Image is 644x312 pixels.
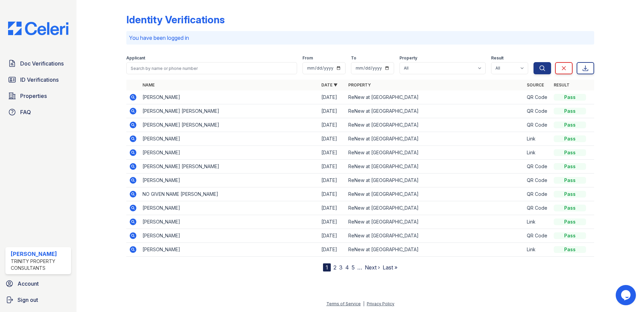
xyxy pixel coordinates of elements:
a: Last » [383,264,397,271]
div: Pass [554,246,586,253]
td: [DATE] [319,104,346,118]
span: Sign out [18,296,38,304]
td: [DATE] [319,215,346,229]
iframe: chat widget [616,285,637,305]
td: QR Code [524,90,551,104]
a: Doc Verifications [5,57,71,70]
label: Applicant [126,55,145,61]
div: Pass [554,149,586,156]
div: 1 [323,263,331,271]
td: [PERSON_NAME] [140,132,319,146]
label: To [351,55,356,61]
a: Source [527,82,544,87]
td: [DATE] [319,187,346,201]
a: 3 [339,264,343,271]
a: Account [3,277,74,290]
a: 5 [352,264,355,271]
td: QR Code [524,174,551,187]
a: Date ▼ [321,82,337,87]
input: Search by name or phone number [126,62,297,74]
div: Pass [554,191,586,198]
td: [DATE] [319,243,346,257]
div: Pass [554,135,586,142]
td: QR Code [524,104,551,118]
div: Pass [554,122,586,128]
div: Pass [554,108,586,114]
td: [PERSON_NAME] [140,229,319,243]
td: [PERSON_NAME] [PERSON_NAME] [140,160,319,174]
td: [DATE] [319,90,346,104]
div: [PERSON_NAME] [11,250,68,258]
td: QR Code [524,187,551,201]
a: 2 [333,264,336,271]
td: QR Code [524,118,551,132]
td: [PERSON_NAME] [140,90,319,104]
td: QR Code [524,160,551,174]
td: Link [524,146,551,160]
td: ReNew at [GEOGRAPHIC_DATA] [346,146,524,160]
td: [PERSON_NAME] [PERSON_NAME] [140,118,319,132]
td: QR Code [524,229,551,243]
a: Properties [5,89,71,103]
td: [DATE] [319,229,346,243]
div: Trinity Property Consultants [11,258,68,271]
span: FAQ [20,108,31,116]
img: CE_Logo_Blue-a8612792a0a2168367f1c8372b55b34899dd931a85d93a1a3d3e32e68fde9ad4.png [3,22,74,35]
a: Result [554,82,570,87]
a: Property [348,82,371,87]
div: Pass [554,218,586,225]
div: Pass [554,94,586,101]
a: FAQ [5,105,71,119]
td: [PERSON_NAME] [140,146,319,160]
td: Link [524,215,551,229]
span: Account [18,280,39,288]
td: [DATE] [319,201,346,215]
p: You have been logged in [129,34,591,42]
a: Terms of Service [326,301,361,306]
a: Next › [365,264,380,271]
td: ReNew at [GEOGRAPHIC_DATA] [346,174,524,187]
label: From [302,55,313,61]
td: ReNew at [GEOGRAPHIC_DATA] [346,215,524,229]
td: NO GIVEN NAME [PERSON_NAME] [140,187,319,201]
td: ReNew at [GEOGRAPHIC_DATA] [346,118,524,132]
td: [DATE] [319,160,346,174]
a: Name [142,82,155,87]
span: … [357,263,362,271]
td: ReNew at [GEOGRAPHIC_DATA] [346,201,524,215]
label: Property [399,55,417,61]
td: [DATE] [319,174,346,187]
div: Pass [554,205,586,211]
td: [PERSON_NAME] [140,201,319,215]
td: QR Code [524,201,551,215]
label: Result [491,55,504,61]
td: ReNew at [GEOGRAPHIC_DATA] [346,187,524,201]
td: ReNew at [GEOGRAPHIC_DATA] [346,243,524,257]
span: Doc Verifications [20,59,64,68]
a: Sign out [3,293,74,307]
td: [PERSON_NAME] [140,243,319,257]
div: Pass [554,177,586,184]
td: [PERSON_NAME] [140,215,319,229]
td: [DATE] [319,146,346,160]
td: [DATE] [319,118,346,132]
div: Pass [554,163,586,170]
div: | [363,301,364,306]
td: [PERSON_NAME] [140,174,319,187]
td: ReNew at [GEOGRAPHIC_DATA] [346,90,524,104]
td: Link [524,243,551,257]
td: ReNew at [GEOGRAPHIC_DATA] [346,132,524,146]
td: Link [524,132,551,146]
td: ReNew at [GEOGRAPHIC_DATA] [346,229,524,243]
a: ID Verifications [5,73,71,86]
td: ReNew at [GEOGRAPHIC_DATA] [346,104,524,118]
div: Pass [554,232,586,239]
td: ReNew at [GEOGRAPHIC_DATA] [346,160,524,174]
td: [PERSON_NAME] [PERSON_NAME] [140,104,319,118]
span: ID Verifications [20,76,59,84]
a: 4 [345,264,349,271]
div: Identity Verifications [126,14,225,26]
a: Privacy Policy [367,301,394,306]
span: Properties [20,92,47,100]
